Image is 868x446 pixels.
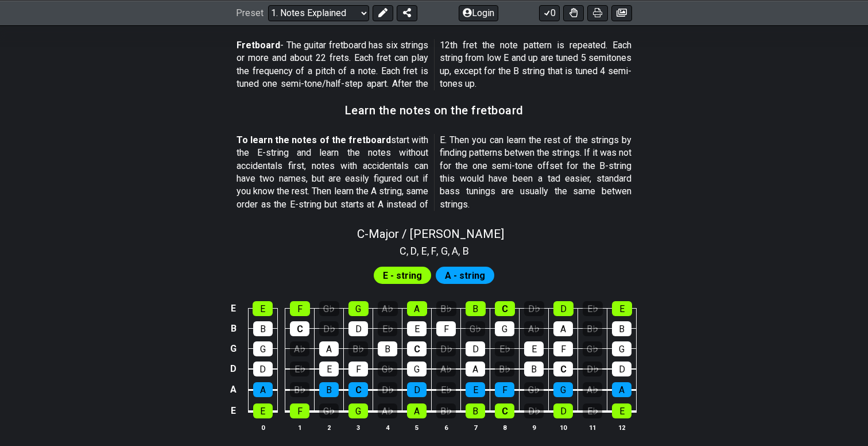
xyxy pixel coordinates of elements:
div: D♭ [583,362,602,376]
th: 12 [607,421,637,433]
th: 4 [373,421,402,433]
div: A♭ [524,321,544,336]
div: A [319,341,339,356]
select: Preset [268,5,369,21]
button: Share Preset [397,5,417,21]
button: Print [587,5,608,21]
div: E♭ [378,321,397,336]
div: E♭ [290,362,309,376]
div: B [612,321,631,336]
div: D♭ [378,382,397,397]
div: D♭ [524,403,544,418]
div: B♭ [436,301,456,316]
div: A♭ [583,382,602,397]
div: C [495,403,514,418]
th: 5 [402,421,432,433]
span: E [421,243,427,259]
th: 2 [315,421,344,433]
th: 1 [285,421,315,433]
div: D♭ [436,341,456,356]
button: 0 [539,5,560,21]
div: F [290,301,310,316]
div: G [495,321,514,336]
div: B [466,301,486,316]
div: C [290,321,309,336]
div: D [466,341,485,356]
div: D [553,403,573,418]
h3: Learn the notes on the fretboard [345,104,524,117]
div: E [612,301,632,316]
div: E [524,341,544,356]
div: C [495,301,515,316]
div: E [253,403,273,418]
div: B [524,362,544,376]
div: C [348,382,368,397]
th: 7 [461,421,490,433]
div: E♭ [583,301,603,316]
div: E♭ [583,403,602,418]
th: 0 [248,421,277,433]
strong: To learn the notes of the fretboard [237,134,391,145]
div: D [253,362,273,376]
div: E [319,362,339,376]
span: A [452,243,458,259]
div: B [319,382,339,397]
div: A [407,301,427,316]
p: start with the E-string and learn the notes without accidentals first, notes with accidentals can... [237,134,631,211]
span: C - Major / [PERSON_NAME] [357,227,504,241]
th: 3 [344,421,373,433]
td: G [227,339,241,359]
th: 11 [578,421,607,433]
th: 6 [432,421,461,433]
span: First enable full edit mode to edit [445,267,485,284]
div: D♭ [524,301,544,316]
div: D [407,382,427,397]
div: B♭ [495,362,514,376]
div: B♭ [290,382,309,397]
p: - The guitar fretboard has six strings or more and about 22 frets. Each fret can play the frequen... [237,39,631,91]
div: G♭ [319,301,339,316]
div: A♭ [290,341,309,356]
div: B [466,403,485,418]
div: G♭ [583,341,602,356]
td: E [227,400,241,422]
div: B [378,341,397,356]
span: , [436,243,441,259]
div: C [553,362,573,376]
div: D [612,362,631,376]
th: 8 [490,421,520,433]
div: D [553,301,573,316]
div: G♭ [378,362,397,376]
span: , [458,243,463,259]
th: 10 [549,421,578,433]
div: A [466,362,485,376]
div: G♭ [524,382,544,397]
div: A [553,321,573,336]
div: E♭ [495,341,514,356]
div: E♭ [436,382,456,397]
span: D [410,243,417,259]
div: G [348,301,369,316]
th: 9 [520,421,549,433]
div: G [348,403,368,418]
button: Toggle Dexterity for all fretkits [563,5,584,21]
div: B [253,321,273,336]
button: Login [459,5,498,21]
div: F [553,341,573,356]
div: A♭ [378,403,397,418]
section: Scale pitch classes [394,241,474,259]
td: B [227,318,241,339]
div: A [407,403,427,418]
div: G [407,362,427,376]
div: A♭ [378,301,398,316]
div: E [612,403,631,418]
button: Edit Preset [373,5,393,21]
button: Create image [611,5,632,21]
div: A [612,382,631,397]
div: B♭ [348,341,368,356]
div: F [348,362,368,376]
div: G [612,341,631,356]
span: C [400,243,406,259]
div: G♭ [466,321,485,336]
td: E [227,299,241,319]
